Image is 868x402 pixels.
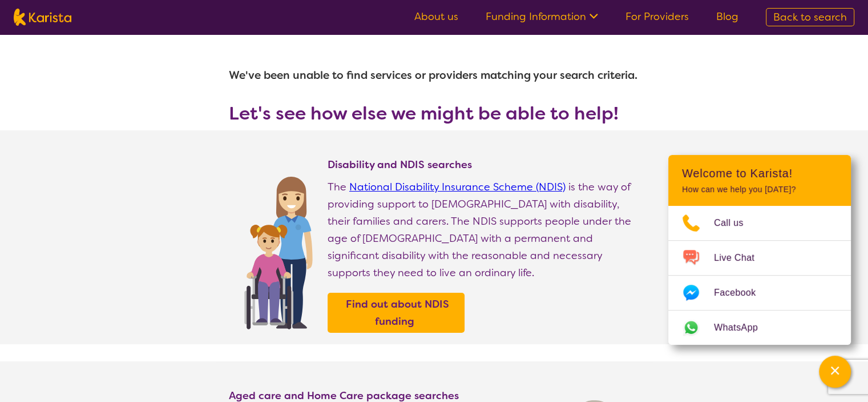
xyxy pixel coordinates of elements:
[714,214,757,232] span: Call us
[328,178,640,281] p: The is the way of providing support to [DEMOGRAPHIC_DATA] with disability, their families and car...
[668,206,851,345] ul: Choose channel
[668,155,851,345] div: Channel Menu
[819,356,851,388] button: Channel Menu
[766,8,854,26] a: Back to search
[682,166,837,180] h2: Welcome to Karista!
[346,297,449,328] b: Find out about NDIS funding
[229,103,640,124] h3: Let's see how else we might be able to help!
[714,284,769,301] span: Facebook
[714,249,768,266] span: Live Chat
[486,10,598,23] a: Funding Information
[625,10,689,23] a: For Providers
[229,62,640,89] h1: We've been unable to find services or providers matching your search criteria.
[349,180,566,194] a: National Disability Insurance Scheme (NDIS)
[682,185,837,194] p: How can we help you [DATE]?
[668,311,851,345] a: Web link opens in a new tab.
[240,169,316,329] img: Find NDIS and Disability services and providers
[330,296,462,330] a: Find out about NDIS funding
[328,158,640,172] h4: Disability and NDIS searches
[773,10,847,24] span: Back to search
[716,10,738,23] a: Blog
[14,9,71,26] img: Karista logo
[414,10,458,23] a: About us
[714,319,772,336] span: WhatsApp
